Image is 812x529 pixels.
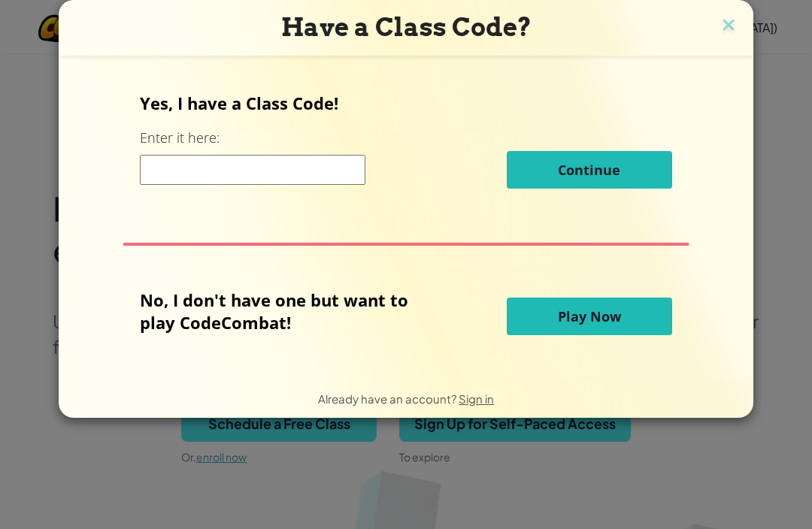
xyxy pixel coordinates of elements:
[507,298,672,335] button: Play Now
[140,128,220,147] label: Enter it here:
[459,391,494,406] a: Sign in
[140,289,431,334] p: No, I don't have one but want to play CodeCombat!
[719,15,738,38] img: close icon
[558,161,620,179] span: Continue
[318,391,459,406] span: Already have an account?
[281,12,532,42] span: Have a Class Code?
[507,151,672,189] button: Continue
[558,307,621,325] span: Play Now
[140,92,671,114] p: Yes, I have a Class Code!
